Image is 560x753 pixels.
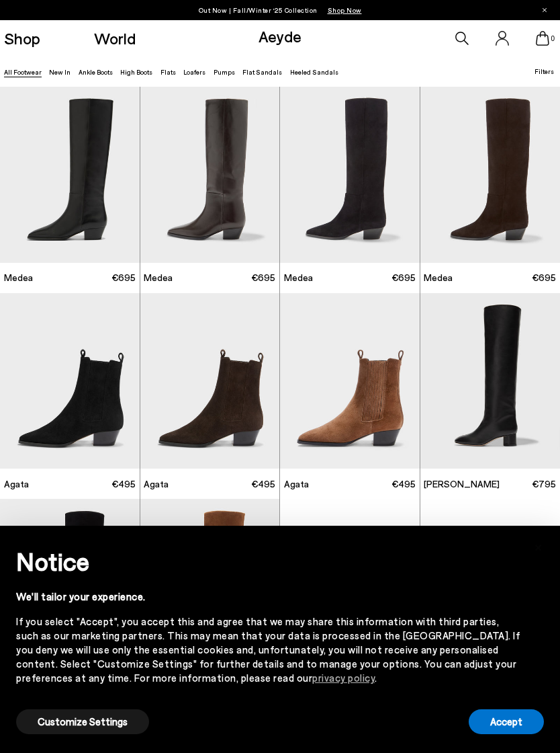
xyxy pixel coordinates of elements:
p: Out Now | Fall/Winter ‘25 Collection [199,3,362,17]
span: €695 [251,271,275,284]
a: Heeled Sandals [290,68,338,76]
a: Medea €695 [280,263,420,293]
a: World [94,30,136,46]
span: × [534,536,543,555]
span: 0 [549,35,556,42]
div: If you select "Accept", you accept this and agree that we may share this information with third p... [16,615,522,685]
a: Ankle Boots [79,68,113,76]
span: €495 [251,477,275,491]
span: €795 [532,477,556,491]
span: Medea [424,271,453,284]
a: Loafers [183,68,205,76]
span: €695 [532,271,556,284]
img: Medea Knee-High Boots [140,87,280,262]
img: Baba Pointed Cowboy Boots [280,499,420,674]
a: 0 [536,31,549,46]
span: Filters [534,67,554,75]
span: Agata [144,477,169,491]
div: We'll tailor your experience. [16,590,522,604]
button: Customize Settings [16,709,149,734]
img: Agata Suede Ankle Boots [140,293,280,469]
a: Agata €495 [280,469,420,499]
button: Close this notice [522,530,555,562]
button: Accept [469,709,544,734]
a: Flats [160,68,176,76]
span: [PERSON_NAME] [424,477,500,491]
a: High Boots [120,68,152,76]
span: Medea [144,271,173,284]
a: Medea €695 [140,263,280,293]
span: Agata [4,477,29,491]
span: Navigate to /collections/new-in [328,6,362,14]
img: Agata Suede Ankle Boots [280,293,420,469]
img: Willa Suede Knee-High Boots [140,499,280,674]
a: Pumps [214,68,235,76]
a: Aeyde [259,26,301,46]
a: Flat Sandals [242,68,282,76]
span: Medea [284,271,313,284]
span: €695 [111,271,136,284]
span: €495 [111,477,136,491]
span: €495 [391,477,416,491]
span: Agata [284,477,309,491]
h2: Notice [16,544,522,579]
a: All Footwear [4,68,42,76]
img: Medea Suede Knee-High Boots [280,87,420,262]
a: Agata €495 [140,469,280,499]
span: €695 [391,271,416,284]
a: New In [49,68,71,76]
a: Shop [4,30,40,46]
span: Medea [4,271,33,284]
a: privacy policy [312,672,375,684]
